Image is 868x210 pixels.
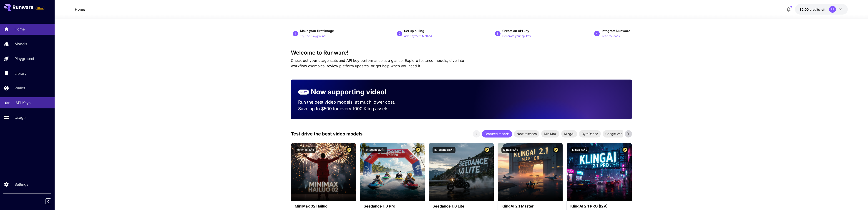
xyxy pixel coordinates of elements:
[404,29,424,33] span: Set up billing
[502,34,531,38] p: Generate your api key
[800,7,825,12] div: $2.00
[497,32,498,36] p: 3
[300,90,307,94] p: NEW
[300,29,334,33] span: Make your first image
[541,130,559,137] div: MiniMax
[35,5,45,10] span: Add your payment card to enable full platform functionality.
[482,131,512,136] span: Featured models
[291,143,356,201] img: alt
[810,7,825,11] span: credits left
[298,99,404,105] p: Run the best video models, at much lower cost.
[295,204,352,208] h3: MiniMax 02 Hailuo
[501,147,520,153] button: klingai:5@3
[482,130,512,137] div: Featured models
[364,147,387,153] button: bytedance:2@1
[603,131,625,136] span: Google Veo
[75,7,85,12] nav: breadcrumb
[75,7,85,12] a: Home
[364,204,421,208] h3: Seedance 1.0 Pro
[346,147,352,153] button: Certified Model – Vetted for best performance and includes a commercial license.
[429,143,494,201] img: alt
[15,71,27,76] p: Library
[294,32,296,36] p: 1
[601,29,630,33] span: Integrate Runware
[484,147,490,153] button: Certified Model – Vetted for best performance and includes a commercial license.
[433,204,490,208] h3: Seedance 1.0 Lite
[415,147,421,153] button: Certified Model – Vetted for best performance and includes a commercial license.
[570,204,628,208] h3: KlingAI 2.1 PRO (I2V)
[498,143,563,201] img: alt
[49,197,55,205] div: Collapse sidebar
[404,34,432,38] p: Add Payment Method
[829,6,836,13] div: PP
[15,182,28,187] p: Settings
[795,4,848,15] button: $2.00PP
[570,147,589,153] button: klingai:5@2
[800,7,810,11] span: $2.00
[579,131,601,136] span: ByteDance
[15,100,30,105] p: API Keys
[15,26,25,32] p: Home
[502,33,531,39] button: Generate your api key
[596,32,598,36] p: 4
[291,130,362,137] p: Test drive the best video models
[514,130,539,137] div: New releases
[300,34,325,38] p: Try The Playground
[404,33,432,39] button: Add Payment Method
[45,198,51,204] button: Collapse sidebar
[501,204,559,208] h3: KlingAI 2.1 Master
[360,143,425,201] img: alt
[433,147,455,153] button: bytedance:1@1
[35,6,45,10] span: TRIAL
[298,105,404,112] p: Save up to $500 for every 1000 Kling assets.
[579,130,601,137] div: ByteDance
[561,130,577,137] div: KlingAI
[553,147,559,153] button: Certified Model – Vetted for best performance and includes a commercial license.
[15,85,25,91] p: Wallet
[15,115,25,120] p: Usage
[603,130,625,137] div: Google Veo
[311,87,387,97] p: Now supporting video!
[295,147,316,153] button: minimax:3@1
[601,34,620,38] p: Read the docs
[300,33,325,39] button: Try The Playground
[622,147,628,153] button: Certified Model – Vetted for best performance and includes a commercial license.
[514,131,539,136] span: New releases
[15,56,34,61] p: Playground
[567,143,632,201] img: alt
[399,32,400,36] p: 2
[541,131,559,136] span: MiniMax
[291,58,464,68] span: Check out your usage stats and API key performance at a glance. Explore featured models, dive int...
[502,29,529,33] span: Create an API key
[561,131,577,136] span: KlingAI
[601,33,620,39] button: Read the docs
[15,41,27,47] p: Models
[291,50,632,56] h3: Welcome to Runware!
